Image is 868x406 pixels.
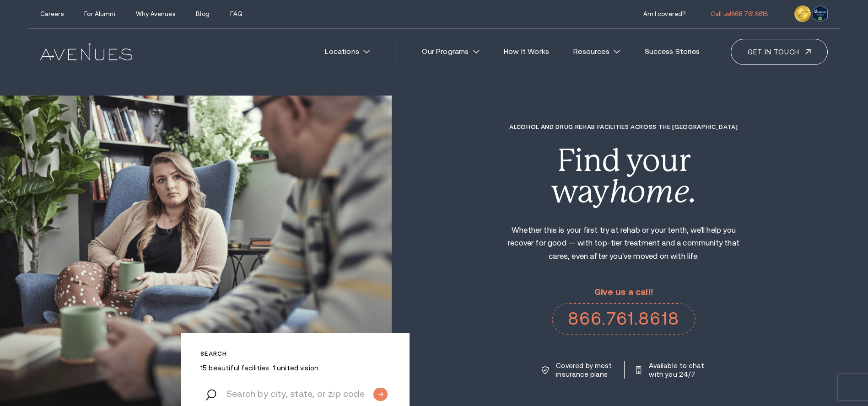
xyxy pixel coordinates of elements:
[609,173,696,209] i: home.
[552,303,695,335] a: 866.761.8618
[413,42,489,62] a: Our Programs
[556,361,613,379] p: Covered by most insurance plans
[84,11,115,17] a: For Alumni
[499,145,748,208] div: Find your way
[552,288,695,297] p: Give us a call!
[499,123,748,130] h1: Alcohol and Drug Rehab Facilities across the [GEOGRAPHIC_DATA]
[499,224,748,263] p: Whether this is your first try at rehab or your tenth, we'll help you recover for good — with top...
[40,11,64,17] a: Careers
[373,388,388,401] input: Submit
[542,361,613,379] a: Covered by most insurance plans
[643,11,686,17] a: Am I covered?
[564,42,630,62] a: Resources
[813,5,828,22] img: Verify Approval for www.avenuesrecovery.com
[636,361,706,379] a: Available to chat with you 24/7
[316,42,379,62] a: Locations
[635,42,709,62] a: Success Stories
[731,11,768,17] span: 866.761.8618
[813,8,828,17] a: Verify LegitScript Approval for www.avenuesrecovery.com
[200,350,390,357] p: Search
[196,11,210,17] a: Blog
[649,361,706,379] p: Available to chat with you 24/7
[200,363,390,372] p: 15 beautiful facilities. 1 united vision.
[136,11,175,17] a: Why Avenues
[230,11,242,17] a: FAQ
[711,11,768,17] a: Call us!866.761.8618
[731,39,828,65] a: Get in touch
[495,42,559,62] a: How It Works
